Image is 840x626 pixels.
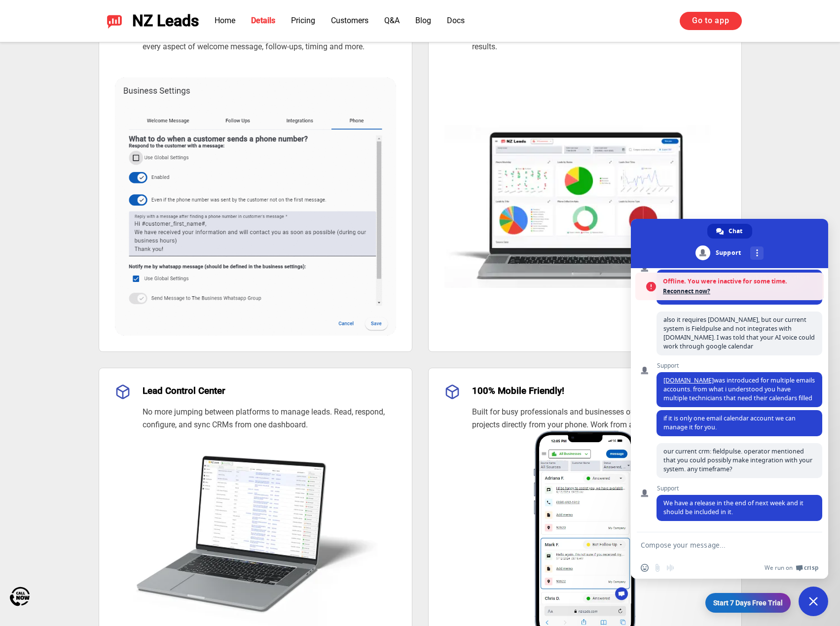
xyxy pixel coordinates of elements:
a: Start 7 Days Free Trial [705,593,791,613]
p: No more jumping between platforms to manage leads. Read, respond, configure, and sync CRMs from o... [143,406,396,431]
span: was introduced for multiple emails accounts. from what i understood you have multiple technicians... [663,376,815,402]
textarea: Compose your message... [641,541,797,550]
span: Reconnect now? [663,286,819,296]
img: Customize Every Engagement [115,53,396,336]
span: if it is only one email calendar account we can manage it for you. [663,414,796,431]
span: Crisp [804,564,818,572]
a: We run onCrisp [765,564,818,572]
div: More channels [750,246,764,260]
h3: Lead Control Center [143,384,396,398]
span: Offline. You were inactive for some time. [663,277,819,286]
span: We run on [765,564,793,572]
span: Support [657,485,822,492]
a: Go to app [680,12,741,30]
h3: 100% Mobile Friendly! [472,384,726,398]
span: Support [657,362,822,369]
a: [DOMAIN_NAME] [663,376,714,384]
p: Built for busy professionals and businesses of every size. Manage projects directly from your pho... [472,406,726,431]
div: Close chat [799,587,828,616]
span: Chat [729,224,742,239]
img: Call Now [10,587,30,606]
span: Insert an emoji [641,564,649,572]
span: NZ Leads [132,12,199,30]
span: our current crm: fieldpulse. operator mentioned that you could possibly make integration with you... [663,447,812,473]
span: We have a release in the end of next week and it should be included in it. [663,499,803,516]
a: Blog [415,16,431,25]
a: Customers [331,16,368,25]
a: Q&A [384,16,400,25]
img: NZ Leads logo [107,13,122,29]
a: Details [251,16,275,25]
a: Home [215,16,235,25]
div: Chat [707,224,752,239]
span: also it requires [DOMAIN_NAME], but our current system is Fieldpulse and not integrates with [DOM... [663,315,815,350]
a: Pricing [291,16,315,25]
img: Performance Dashboard - Overview & Analysis [444,101,726,288]
a: Docs [447,16,465,25]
